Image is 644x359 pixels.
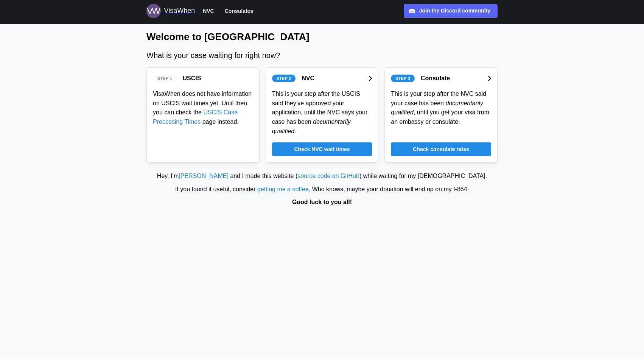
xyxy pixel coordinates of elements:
a: getting me a coffee [257,186,309,192]
div: Join the Discord community [419,7,490,15]
div: Hey, I’m and I made this website ( ) while waiting for my [DEMOGRAPHIC_DATA]. [4,172,640,181]
span: Step 2 [276,75,291,82]
span: Consulates [225,6,253,16]
a: Check NVC wait times [272,142,372,156]
a: [PERSON_NAME] [179,173,229,179]
img: Logo for VisaWhen [146,4,161,18]
a: source code on GitHub [297,173,359,179]
div: This is your step after the USCIS said they’ve approved your application, until the NVC says your... [272,89,372,136]
h1: Welcome to [GEOGRAPHIC_DATA] [146,30,498,44]
div: This is your step after the NVC said your case has been , until you get your visa from an embassy... [391,89,491,127]
div: NVC [302,74,314,83]
div: VisaWhen [164,6,195,16]
a: Logo for VisaWhen VisaWhen [146,4,195,18]
span: Step 1 [157,75,172,82]
span: Check NVC wait times [294,143,350,156]
span: Check consulate rates [413,143,469,156]
a: Check consulate rates [391,142,491,156]
button: Consulates [221,6,257,16]
div: Consulate [421,74,450,83]
span: Step 3 [395,75,410,82]
a: Step 3Consulate [391,74,491,83]
span: NVC [203,6,214,16]
em: documentarily qualified [272,119,351,134]
a: Join the Discord community [404,4,498,18]
a: Step 2NVC [272,74,372,83]
div: USCIS [183,74,201,83]
div: If you found it useful, consider . Who knows, maybe your donation will end up on my I‑864. [4,185,640,194]
div: What is your case waiting for right now? [146,50,498,61]
button: NVC [199,6,218,16]
div: Good luck to you all! [4,198,640,207]
div: VisaWhen does not have information on USCIS wait times yet. Until then, you can check the page in... [153,89,253,127]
